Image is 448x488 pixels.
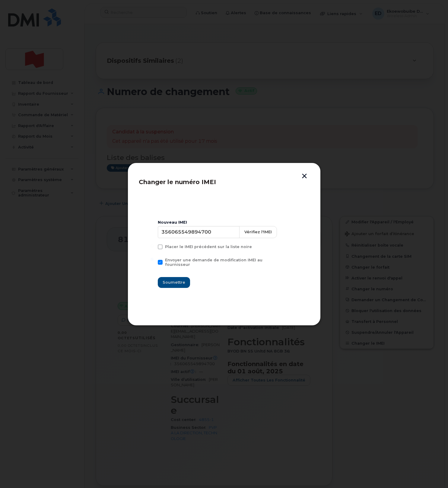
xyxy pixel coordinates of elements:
button: Soumettre [158,277,190,288]
span: Placer le IMEI précédent sur la liste noire [165,244,252,249]
input: Envoyer une demande de modification IMEI au fournisseur [151,258,154,261]
span: Soumettre [163,279,185,285]
span: Changer le numéro IMEI [139,178,216,186]
button: Vérifiez l'IMEI [239,226,277,238]
input: Placer le IMEI précédent sur la liste noire [151,244,154,247]
span: Envoyer une demande de modification IMEI au fournisseur [165,258,262,267]
div: Nouveau IMEI [158,220,291,225]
